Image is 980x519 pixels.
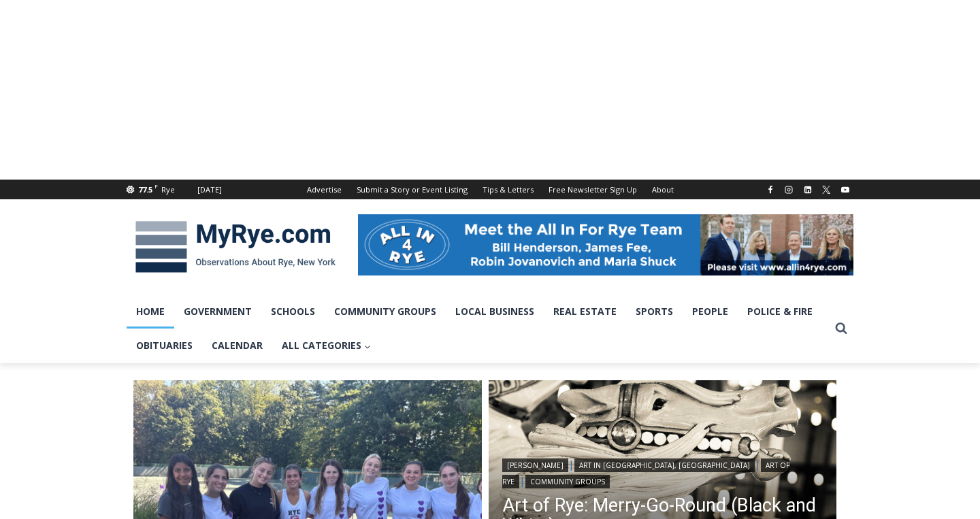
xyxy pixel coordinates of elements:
a: About [644,180,681,199]
a: Sports [626,295,683,329]
span: 77.5 [138,184,152,195]
span: All Categories [282,338,371,353]
a: Submit a Story or Event Listing [349,180,475,199]
a: Police & Fire [738,295,822,329]
a: Calendar [202,329,272,363]
a: Free Newsletter Sign Up [541,180,644,199]
a: YouTube [837,182,853,198]
img: All in for Rye [358,214,853,275]
a: Art in [GEOGRAPHIC_DATA], [GEOGRAPHIC_DATA] [574,458,755,472]
a: Community Groups [525,475,610,488]
a: Government [174,295,261,329]
div: | | | [502,456,823,488]
a: Real Estate [544,295,626,329]
div: Rye [161,184,175,196]
a: X [818,182,834,198]
span: F [154,182,158,190]
a: Schools [261,295,325,329]
a: Local Business [446,295,544,329]
a: All Categories [272,329,380,363]
a: Instagram [781,182,797,198]
a: Advertise [299,180,349,199]
img: MyRye.com [127,212,344,282]
a: Linkedin [800,182,816,198]
a: [PERSON_NAME] [502,458,568,472]
a: Tips & Letters [475,180,541,199]
div: [DATE] [197,184,222,196]
a: People [683,295,738,329]
button: View Search Form [829,316,853,341]
nav: Secondary Navigation [299,180,681,199]
a: Home [127,295,174,329]
a: Facebook [762,182,779,198]
a: Community Groups [325,295,446,329]
a: Obituaries [127,329,202,363]
a: Art of Rye [502,458,789,488]
nav: Primary Navigation [127,295,829,363]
